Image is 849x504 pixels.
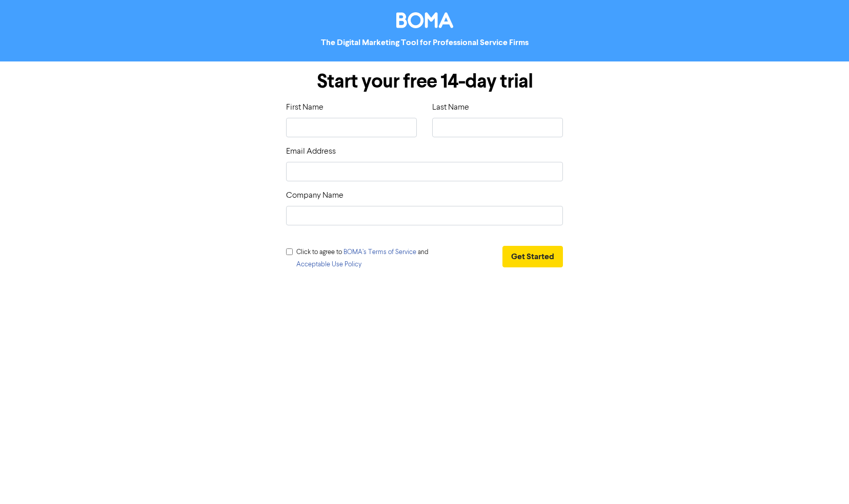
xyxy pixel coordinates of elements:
[286,70,563,93] h1: Start your free 14-day trial
[432,101,469,114] label: Last Name
[321,37,529,48] strong: The Digital Marketing Tool for Professional Service Firms
[798,455,849,504] iframe: Chat Widget
[286,190,343,202] label: Company Name
[343,249,416,256] a: BOMA’s Terms of Service
[396,12,453,28] img: BOMA Logo
[286,145,336,158] label: Email Address
[798,455,849,504] div: Widget de chat
[296,261,361,268] a: Acceptable Use Policy
[296,249,429,268] span: Click to agree to and
[502,246,563,267] button: Get Started
[286,101,324,114] label: First Name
